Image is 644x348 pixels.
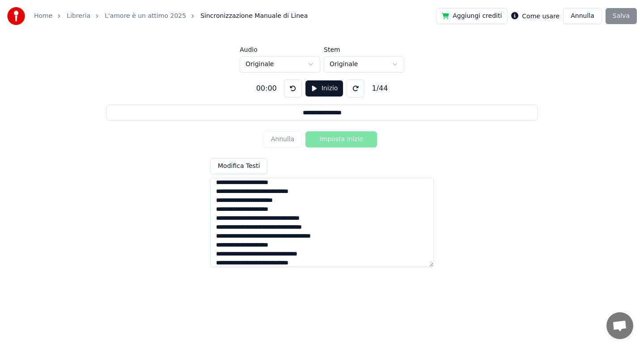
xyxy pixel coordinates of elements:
[67,12,90,21] a: Libreria
[324,46,404,53] label: Stem
[210,158,267,174] button: Modifica Testi
[522,13,559,19] label: Come usare
[253,83,280,94] div: 00:00
[606,312,633,339] div: Aprire la chat
[7,7,25,25] img: youka
[105,12,186,21] a: L'amore è un attimo 2025
[563,8,602,24] button: Annulla
[240,46,320,53] label: Audio
[436,8,508,24] button: Aggiungi crediti
[200,12,308,21] span: Sincronizzazione Manuale di Linea
[305,80,343,96] button: Inizio
[34,12,308,21] nav: breadcrumb
[34,12,52,21] a: Home
[368,83,391,94] div: 1 / 44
